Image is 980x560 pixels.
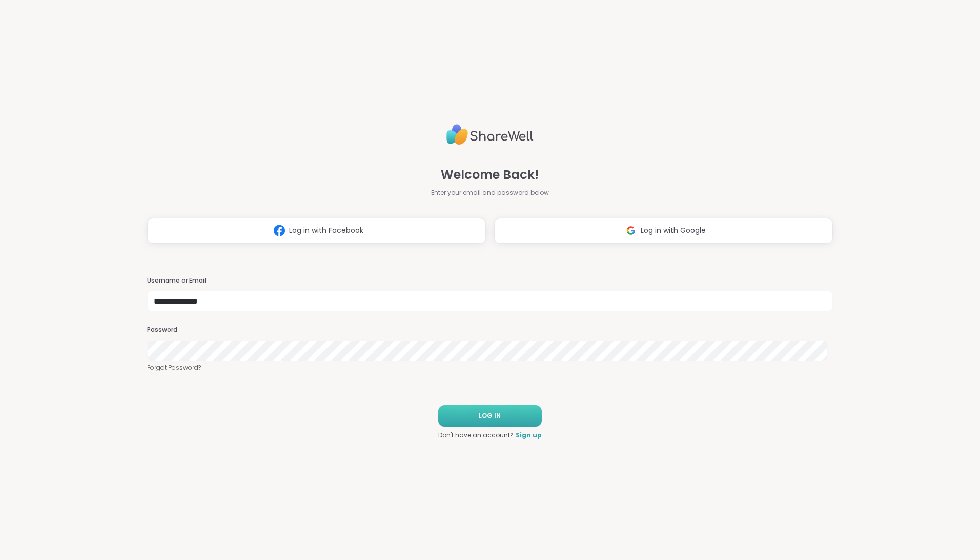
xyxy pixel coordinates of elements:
span: Log in with Facebook [289,225,363,236]
img: ShareWell Logomark [270,221,289,240]
h3: Password [147,326,833,334]
img: ShareWell Logomark [621,221,641,240]
span: Log in with Google [641,225,706,236]
img: ShareWell Logo [446,120,534,149]
a: Sign up [516,431,542,440]
h3: Username or Email [147,276,833,285]
button: Log in with Google [494,218,833,244]
span: Welcome Back! [441,166,539,184]
a: Forgot Password? [147,363,833,372]
button: LOG IN [438,405,542,427]
button: Log in with Facebook [147,218,486,244]
span: LOG IN [479,411,501,421]
span: Enter your email and password below [431,188,549,197]
span: Don't have an account? [438,431,514,440]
